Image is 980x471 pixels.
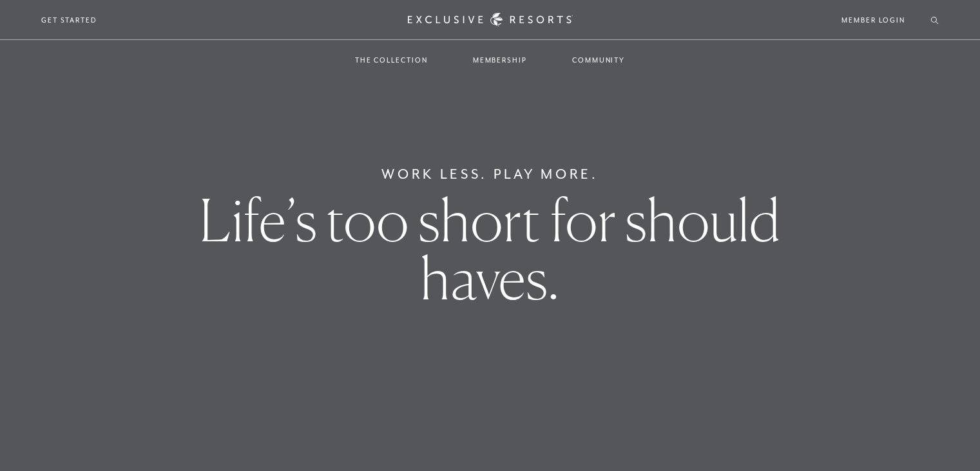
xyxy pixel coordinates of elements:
h1: Life’s too short for should haves. [171,191,809,307]
a: The Collection [342,41,441,79]
h6: Work Less. Play More. [381,164,599,185]
a: Membership [460,41,540,79]
a: Member Login [841,14,905,26]
a: Get Started [41,14,97,26]
a: Community [559,41,638,79]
